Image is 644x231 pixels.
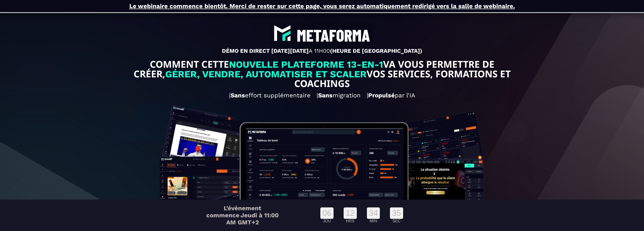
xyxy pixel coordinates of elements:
h2: | effort supplémentaire | migration | par l'IA [4,89,640,101]
div: 34 [367,207,380,219]
b: Sans [318,92,333,99]
div: HRS [344,219,357,223]
img: abe9e435164421cb06e33ef15842a39e_e5ef653356713f0d7dd3797ab850248d_Capture_d%E2%80%99e%CC%81cran_2... [271,22,373,45]
div: 12 [344,207,357,219]
div: 35 [390,207,403,219]
span: NOUVELLE PLATEFORME 13-EN-1 [229,59,383,70]
div: JOU [320,219,334,223]
text: COMMENT CETTE VA VOUS PERMETTRE DE CRÉER, VOS SERVICES, FORMATIONS ET COACHINGS [121,58,522,89]
span: GÉRER, VENDRE, AUTOMATISER ET SCALER [165,69,367,80]
div: SEC [390,219,403,223]
span: L’évènement commence [206,205,261,219]
div: MIN [367,219,380,223]
b: Propulsé [368,92,395,99]
div: 06 [320,207,334,219]
span: A 11H00 [309,48,330,54]
u: Le webinaire commence bientôt. Merci de rester sur cette page, vous serez automatiquement redirig... [129,3,515,10]
span: Jeudi à 11:00 AM GMT+2 [226,212,279,226]
p: DÉMO EN DIRECT [DATE][DATE] (HEURE DE [GEOGRAPHIC_DATA]) [4,48,640,54]
b: Sans [231,92,245,99]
